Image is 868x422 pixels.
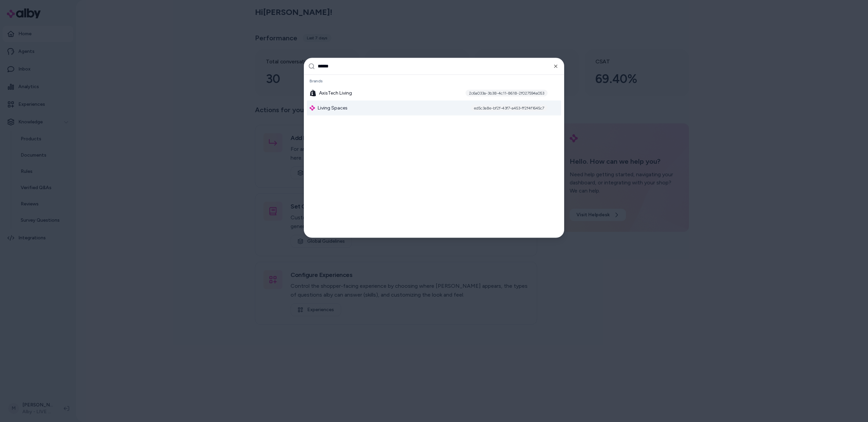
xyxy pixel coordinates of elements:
[304,75,564,237] div: Suggestions
[310,105,315,110] img: alby Logo
[318,104,348,111] span: Living Spaces
[471,104,548,111] div: ed5c3a8e-bf2f-43f7-a453-ff2f4f1645c7
[319,89,352,96] span: AxisTech Living
[307,76,561,85] div: Brands
[466,89,548,96] div: 2c6a033a-3b38-4c11-8618-2f027594a053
